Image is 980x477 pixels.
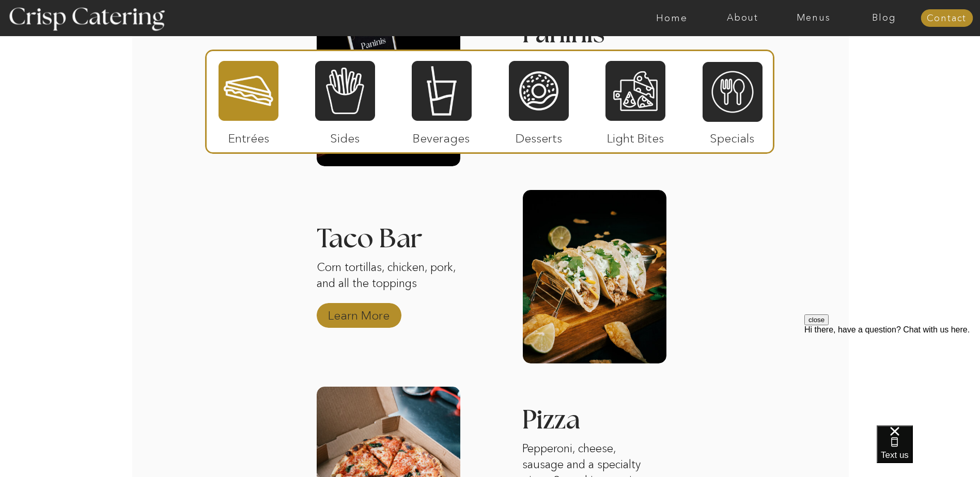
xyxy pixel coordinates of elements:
[877,425,980,477] iframe: podium webchat widget bubble
[214,121,283,151] p: Entrées
[707,13,778,23] a: About
[601,121,670,151] p: Light Bites
[522,407,629,437] h3: Pizza
[505,121,573,151] p: Desserts
[317,226,460,239] h3: Taco Bar
[849,13,920,23] a: Blog
[921,13,973,24] a: Contact
[522,21,665,54] h3: Paninis
[636,13,707,23] a: Home
[698,121,767,151] p: Specials
[804,314,980,438] iframe: podium webchat widget prompt
[778,13,849,23] a: Menus
[407,121,476,151] p: Beverages
[310,121,379,151] p: Sides
[324,298,393,328] a: Learn More
[317,260,460,309] p: Corn tortillas, chicken, pork, and all the toppings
